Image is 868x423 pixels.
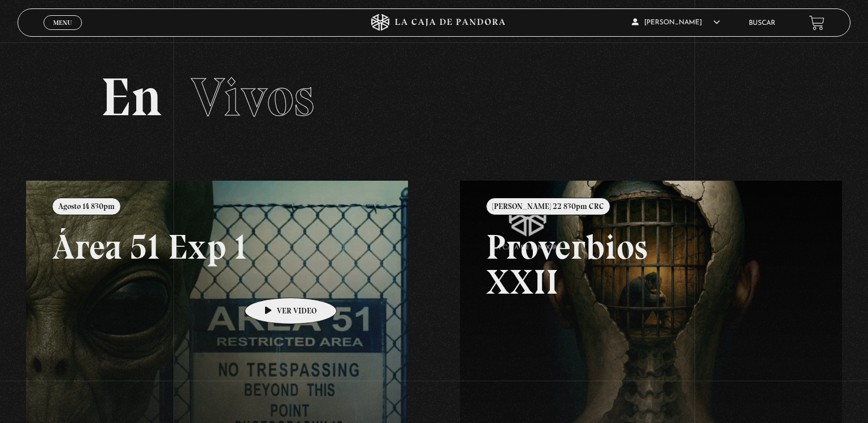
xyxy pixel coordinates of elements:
span: Menu [53,19,72,26]
span: [PERSON_NAME] [632,19,720,26]
span: Cerrar [50,29,76,37]
span: Vivos [191,65,314,129]
h2: En [101,71,767,124]
a: Buscar [749,20,775,27]
a: View your shopping cart [809,15,824,30]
